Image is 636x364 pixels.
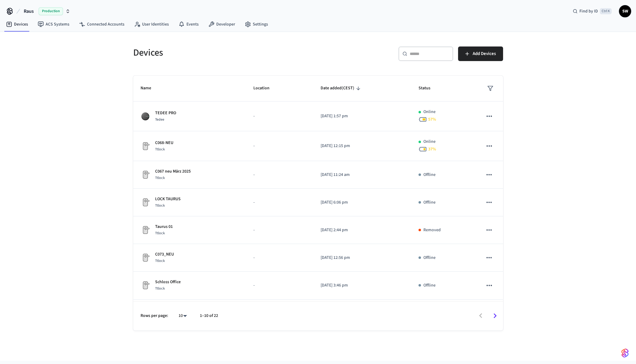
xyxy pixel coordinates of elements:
a: Connected Accounts [74,19,129,30]
span: Tedee [155,117,164,122]
span: Find by ID [579,8,598,14]
p: C067 neu März 2025 [155,168,191,175]
img: Tedee Smart Lock [141,112,150,121]
p: C073_NEU [155,251,174,258]
span: 57 % [428,116,436,122]
p: [DATE] 3:46 pm [321,282,404,289]
img: Placeholder Lock Image [141,225,150,235]
p: [DATE] 11:24 am [321,172,404,178]
span: Ttlock [155,258,165,263]
span: Ctrl K [600,8,612,14]
p: Offline [423,199,436,206]
span: Ttlock [155,175,165,180]
p: [DATE] 2:44 pm [321,227,404,233]
img: Placeholder Lock Image [141,253,150,263]
span: Name [141,84,159,93]
div: 10 [176,311,190,320]
img: Placeholder Lock Image [141,170,150,180]
a: ACS Systems [33,19,74,30]
span: Ttlock [155,147,165,152]
span: Date added(CEST) [321,84,362,93]
p: Offline [423,172,436,178]
p: - [253,227,306,233]
a: Developer [203,19,240,30]
p: - [253,172,306,178]
div: Find by IDCtrl K [568,6,617,17]
h5: Devices [133,46,315,59]
p: Rows per page: [141,313,168,319]
span: Status [419,84,438,93]
p: Offline [423,282,436,289]
button: Add Devices [458,46,503,61]
p: [DATE] 12:56 pm [321,255,404,261]
a: Devices [1,19,33,30]
img: Placeholder Lock Image [141,141,150,151]
a: Events [174,19,203,30]
p: - [253,282,306,289]
p: LOCK TAURUS [155,196,181,202]
img: Placeholder Lock Image [141,197,150,207]
p: [DATE] 12:15 pm [321,143,404,149]
p: C068-NEU [155,140,173,146]
span: Ttlock [155,231,165,236]
p: [DATE] 1:57 pm [321,113,404,119]
span: Location [253,84,277,93]
p: TEDEE PRO [155,110,176,116]
span: SW [620,6,631,17]
p: Removed [423,227,441,233]
button: SW [619,5,631,17]
p: 1–10 of 22 [200,313,218,319]
p: - [253,113,306,119]
p: Taurus 01 [155,224,173,230]
p: [DATE] 6:06 pm [321,199,404,206]
button: Go to next page [488,309,502,323]
a: Settings [240,19,273,30]
p: Online [423,109,436,115]
p: - [253,255,306,261]
span: Production [39,7,63,15]
p: Online [423,139,436,145]
a: User Identities [129,19,174,30]
p: - [253,199,306,206]
span: 37 % [428,146,436,152]
p: Offline [423,255,436,261]
img: SeamLogoGradient.69752ec5.svg [621,348,629,358]
p: - [253,143,306,149]
span: Add Devices [473,50,496,58]
p: Schloss Office [155,279,181,285]
span: Ttlock [155,203,165,208]
span: Raus [24,8,34,15]
span: Ttlock [155,286,165,291]
img: Placeholder Lock Image [141,280,150,290]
